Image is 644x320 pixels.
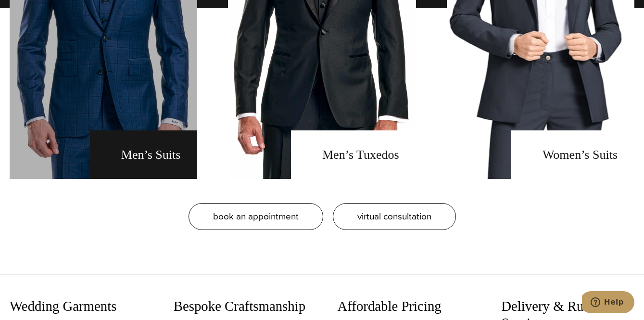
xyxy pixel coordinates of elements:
[213,209,299,223] span: book an appointment
[189,203,323,230] a: book an appointment
[338,298,471,315] h3: Affordable Pricing
[174,298,307,315] h3: Bespoke Craftsmanship
[10,298,143,315] h3: Wedding Garments
[357,209,431,223] span: virtual consultation
[333,203,456,230] a: virtual consultation
[582,291,634,315] iframe: Opens a widget where you can chat to one of our agents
